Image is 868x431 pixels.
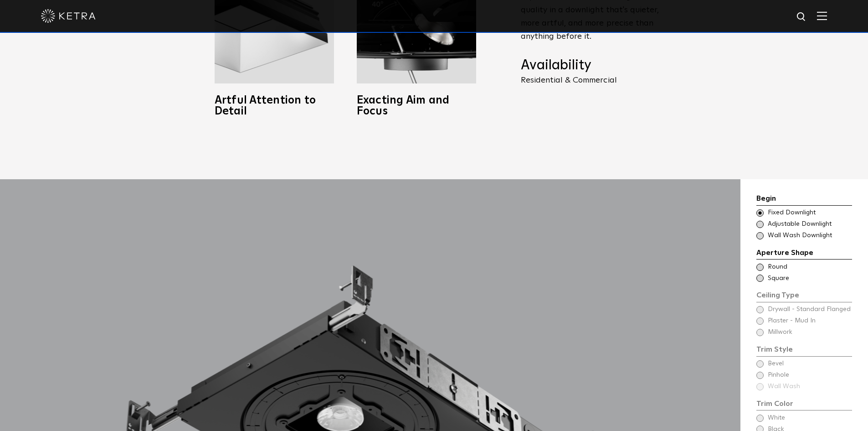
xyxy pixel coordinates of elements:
h3: Artful Attention to Detail [215,95,334,117]
h3: Exacting Aim and Focus [357,95,476,117]
h4: Availability [521,57,662,74]
img: search icon [796,11,807,23]
span: Round [768,263,851,272]
div: Begin [756,193,852,206]
img: Hamburger%20Nav.svg [817,11,827,20]
p: Residential & Commercial [521,76,662,84]
span: Square [768,274,851,283]
img: ketra-logo-2019-white [41,9,96,23]
span: Fixed Downlight [768,208,851,218]
div: Aperture Shape [756,247,852,260]
span: Wall Wash Downlight [768,231,851,240]
span: Adjustable Downlight [768,220,851,229]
